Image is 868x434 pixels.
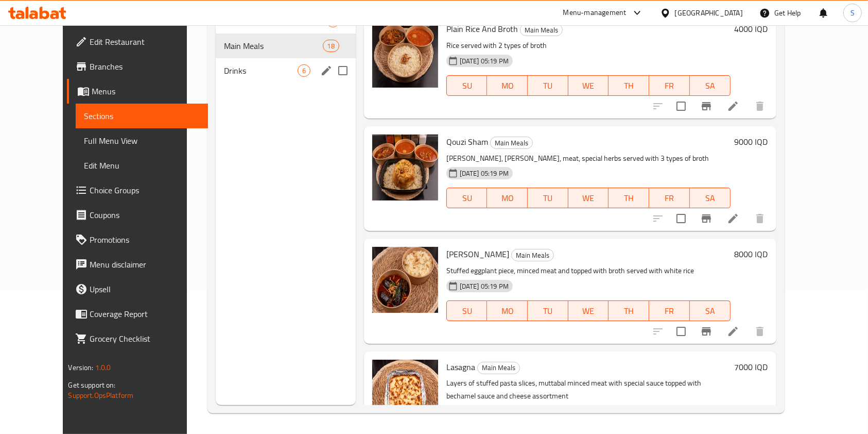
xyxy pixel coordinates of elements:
span: Drinks [224,64,298,77]
a: Choice Groups [67,178,208,203]
span: [DATE] 05:19 PM [456,56,513,66]
span: Menus [92,85,200,97]
span: MO [491,304,524,319]
img: Qouzi Sham [372,135,438,201]
button: FR [649,75,690,96]
button: FR [649,188,690,208]
span: Select to update [670,321,692,342]
span: FR [653,78,686,93]
span: Upsell [90,283,200,295]
img: Plain Rice And Broth [372,22,438,88]
button: Branch-specific-item [694,319,719,344]
span: FR [653,191,686,206]
span: TU [532,78,564,93]
span: Plain Rice And Broth [446,21,518,37]
span: TH [613,304,645,319]
span: Choice Groups [90,184,200,196]
button: edit [319,63,334,78]
button: WE [568,75,609,96]
span: WE [572,78,605,93]
span: Select to update [670,95,692,117]
span: 18 [323,41,339,51]
button: SA [690,188,731,208]
span: WE [572,191,605,206]
button: Branch-specific-item [694,206,719,231]
a: Branches [67,54,208,79]
span: Qouzi Sham [446,134,488,149]
span: Edit Restaurant [90,36,200,48]
button: MO [487,75,528,96]
button: TH [609,301,649,321]
span: Main Meals [520,24,562,36]
span: 1.0.0 [95,361,111,374]
span: Get support on: [68,378,115,392]
span: Sections [84,110,200,122]
button: TU [528,75,568,96]
button: TH [609,188,649,208]
a: Support.OpsPlatform [68,389,133,402]
span: TU [532,304,564,319]
div: items [323,40,339,52]
span: SA [694,78,726,93]
button: SA [690,75,731,96]
button: SU [446,188,488,208]
span: TH [613,78,645,93]
a: Edit Restaurant [67,29,208,54]
span: Promotions [90,233,200,246]
span: [DATE] 05:19 PM [456,169,513,178]
img: Shekh Mahshi [372,247,438,313]
span: Select to update [670,208,692,229]
button: SA [690,301,731,321]
span: [DATE] 05:19 PM [456,281,513,291]
p: Layers of stuffed pasta slices, muttabal minced meat with special sauce topped with bechamel sauc... [446,377,731,403]
button: MO [487,301,528,321]
span: [PERSON_NAME] [446,246,509,262]
a: Coupons [67,203,208,227]
img: Lasagna [372,360,438,426]
button: FR [649,301,690,321]
p: Stuffed eggplant piece, minced meat and topped with broth served with white rice [446,264,731,277]
button: delete [748,94,772,119]
span: FR [653,304,686,319]
span: Lasagna [446,359,475,375]
span: Full Menu View [84,135,200,147]
span: 6 [298,66,310,76]
button: Branch-specific-item [694,94,719,119]
p: Rice served with 2 types of broth [446,39,731,52]
a: Coverage Report [67,302,208,326]
span: Main Meals [224,40,323,52]
button: delete [748,206,772,231]
a: Full Menu View [76,128,208,153]
span: SA [694,304,726,319]
nav: Menu sections [216,5,356,87]
span: TU [532,191,564,206]
button: TU [528,301,568,321]
button: TU [528,188,568,208]
span: Main Meals [512,249,553,261]
button: SU [446,301,488,321]
span: Grocery Checklist [90,332,200,345]
span: SU [451,78,483,93]
a: Grocery Checklist [67,326,208,351]
button: WE [568,301,609,321]
div: Main Meals [477,362,520,374]
span: WE [572,304,605,319]
button: MO [487,188,528,208]
div: Main Meals18 [216,34,356,58]
span: Coupons [90,209,200,221]
a: Edit menu item [727,325,739,338]
a: Sections [76,104,208,128]
span: SU [451,304,483,319]
a: Edit menu item [727,100,739,112]
span: Version: [68,361,93,374]
button: delete [748,319,772,344]
h6: 9000 IQD [735,135,768,149]
a: Menu disclaimer [67,252,208,277]
a: Edit menu item [727,212,739,225]
button: TH [609,75,649,96]
span: S [850,7,855,19]
a: Edit Menu [76,153,208,178]
div: Main Meals [511,249,554,261]
span: Main Meals [491,137,532,149]
span: Edit Menu [84,159,200,172]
